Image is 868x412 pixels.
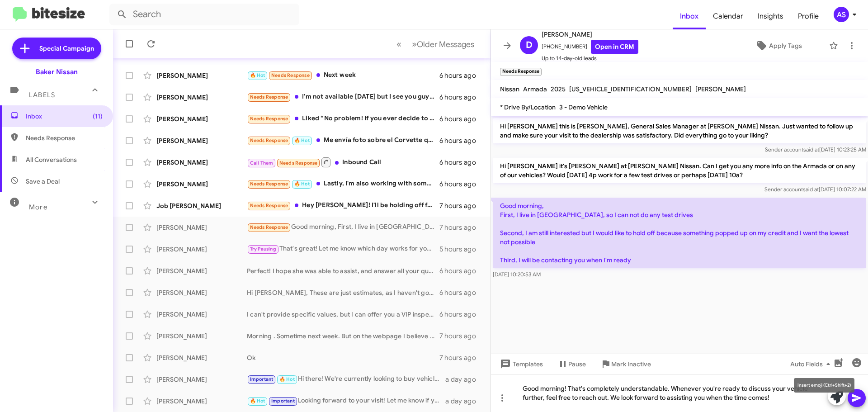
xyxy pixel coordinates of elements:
[29,203,47,211] span: More
[156,201,247,210] div: Job [PERSON_NAME]
[569,85,692,93] span: [US_VEHICLE_IDENTIFICATION_NUMBER]
[156,158,247,167] div: [PERSON_NAME]
[500,103,556,111] span: * Drive By/Location
[156,266,247,275] div: [PERSON_NAME]
[551,85,566,93] span: 2025
[593,356,658,372] button: Mark Inactive
[439,288,483,297] div: 6 hours ago
[769,38,802,54] span: Apply Tags
[294,181,310,187] span: 🔥 Hot
[247,222,439,232] div: Good morning, First, I live in [GEOGRAPHIC_DATA], so I can not do any test drives Second, I am st...
[156,353,247,362] div: [PERSON_NAME]
[250,72,265,78] span: 🔥 Hot
[396,38,401,50] span: «
[439,353,483,362] div: 7 hours ago
[493,271,541,278] span: [DATE] 10:20:53 AM
[39,44,94,53] span: Special Campaign
[493,198,866,268] p: Good morning, First, I live in [GEOGRAPHIC_DATA], so I can not do any test drives Second, I am st...
[247,396,445,406] div: Looking forward to your visit! Let me know if you have any questions in the meantime.
[250,181,288,187] span: Needs Response
[559,103,608,111] span: 3 - Demo Vehicle
[26,155,77,164] span: All Conversations
[412,38,417,50] span: »
[247,310,439,319] div: I can't provide specific values, but I can offer you a VIP inspection to determine your vehicle's...
[271,72,310,78] span: Needs Response
[247,92,439,102] div: I'm not available [DATE] but I see you guys have a blue 2020 Honda civic ex that was nice
[36,67,78,76] div: Baker Nissan
[247,288,439,297] div: Hi [PERSON_NAME], These are just estimates, as I haven't gotten to sit inside, and test drive you...
[406,35,480,53] button: Next
[391,35,407,53] button: Previous
[247,156,439,168] div: Inbound Call
[439,201,483,210] div: 7 hours ago
[156,114,247,123] div: [PERSON_NAME]
[29,91,55,99] span: Labels
[706,3,750,29] a: Calendar
[439,331,483,341] div: 7 hours ago
[247,331,439,341] div: Morning . Sometime next week. But on the webpage I believe I saw 2025 models do you guys have 202...
[542,29,638,40] span: [PERSON_NAME]
[591,40,638,54] a: Open in CRM
[156,397,247,406] div: [PERSON_NAME]
[526,38,533,52] span: D
[26,177,60,186] span: Save a Deal
[156,310,247,319] div: [PERSON_NAME]
[439,114,483,123] div: 6 hours ago
[392,35,480,53] nav: Page navigation example
[109,4,299,25] input: Search
[250,398,265,404] span: 🔥 Hot
[765,146,866,153] span: Sender account [DATE] 10:23:25 AM
[439,310,483,319] div: 6 hours ago
[611,356,651,372] span: Mark Inactive
[500,68,542,76] small: Needs Response
[156,93,247,102] div: [PERSON_NAME]
[247,114,439,124] div: Liked “No problem! If you ever decide to sell your vehicle, feel free to reach out. We'd be happy...
[523,85,547,93] span: Armada
[673,3,706,29] a: Inbox
[803,186,819,193] span: said at
[750,3,791,29] a: Insights
[445,397,483,406] div: a day ago
[247,200,439,211] div: Hey [PERSON_NAME]! I'll be holding off for a bit thanks for reaching out
[439,266,483,275] div: 6 hours ago
[250,137,288,143] span: Needs Response
[247,266,439,275] div: Perfect! I hope she was able to assist, and answer all your questions. We are here to help you as...
[250,203,288,208] span: Needs Response
[156,245,247,254] div: [PERSON_NAME]
[93,112,103,121] span: (11)
[439,158,483,167] div: 6 hours ago
[250,94,288,100] span: Needs Response
[542,54,638,63] span: Up to 14-day-old leads
[695,85,746,93] span: [PERSON_NAME]
[279,160,318,166] span: Needs Response
[550,356,593,372] button: Pause
[271,398,295,404] span: Important
[764,186,866,193] span: Sender account [DATE] 10:07:22 AM
[156,375,247,384] div: [PERSON_NAME]
[439,245,483,254] div: 5 hours ago
[826,7,858,22] button: AS
[498,356,543,372] span: Templates
[445,375,483,384] div: a day ago
[791,3,826,29] a: Profile
[247,374,445,384] div: Hi there! We're currently looking to buy vehicles. If you're open to it, we can discuss selling y...
[247,353,439,362] div: Ok
[247,179,439,189] div: Lastly, I'm also working with someone at [PERSON_NAME] Nissan for either an Acura or Murano SUV's.
[790,356,834,372] span: Auto Fields
[250,224,288,230] span: Needs Response
[247,70,439,81] div: Next week
[491,374,868,412] div: Good morning! That's completely understandable. Whenever you're ready to discuss your vehicle fur...
[491,356,550,372] button: Templates
[26,133,103,142] span: Needs Response
[156,71,247,80] div: [PERSON_NAME]
[250,116,288,122] span: Needs Response
[12,38,101,59] a: Special Campaign
[834,7,849,22] div: AS
[417,39,474,49] span: Older Messages
[247,244,439,254] div: That's great! Let me know which day works for you next week, and we can set up an appointment to ...
[568,356,586,372] span: Pause
[156,288,247,297] div: [PERSON_NAME]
